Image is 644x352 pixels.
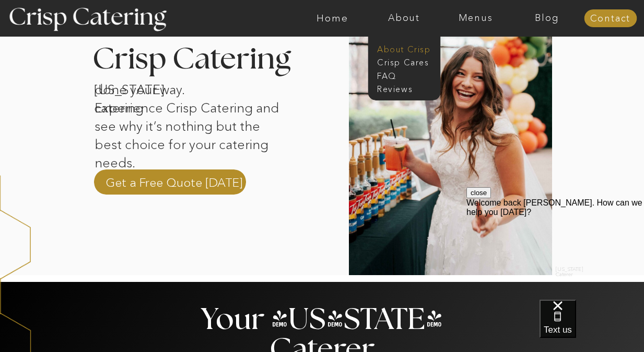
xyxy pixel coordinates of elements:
iframe: podium webchat widget prompt [466,187,644,313]
a: About [368,13,440,24]
h3: Crisp Catering [92,44,318,75]
iframe: podium webchat widget bubble [540,300,644,352]
a: faq [377,70,429,80]
a: Contact [584,14,637,24]
p: done your way. Experience Crisp Catering and see why it’s nothing but the best choice for your ca... [95,81,285,147]
a: Reviews [377,83,429,93]
h2: Your [US_STATE] Caterer [199,305,446,325]
a: Get a Free Quote [DATE] [106,174,243,190]
a: About Crisp [377,43,437,53]
a: Menus [440,13,511,24]
h1: [US_STATE] catering [94,81,203,94]
a: Crisp Cares [377,56,437,66]
a: Blog [511,13,583,24]
a: Home [297,13,368,24]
